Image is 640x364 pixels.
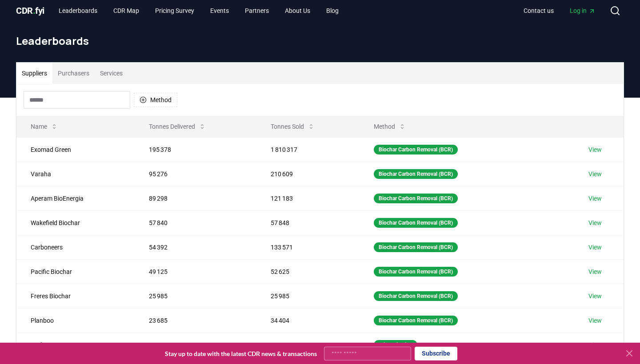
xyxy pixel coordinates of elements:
[374,291,458,301] div: Biochar Carbon Removal (BCR)
[516,3,603,19] nav: Main
[256,186,360,210] td: 121 183
[256,137,360,162] td: 1 810 317
[588,292,602,301] a: View
[374,169,458,179] div: Biochar Carbon Removal (BCR)
[135,137,256,162] td: 195 378
[142,118,213,135] button: Tonnes Delivered
[588,316,602,325] a: View
[52,3,346,19] nav: Main
[135,235,256,259] td: 54 392
[256,332,360,357] td: 36 979
[134,93,177,107] button: Method
[52,3,104,19] a: Leaderboards
[563,3,603,19] a: Log in
[256,210,360,235] td: 57 848
[135,186,256,210] td: 89 298
[264,118,322,135] button: Tonnes Sold
[588,218,602,227] a: View
[374,316,458,325] div: Biochar Carbon Removal (BCR)
[16,5,44,16] span: CDR fyi
[135,259,256,284] td: 49 125
[16,332,135,357] td: CarbonCure
[256,259,360,284] td: 52 625
[135,210,256,235] td: 57 840
[52,63,95,84] button: Purchasers
[374,267,458,277] div: Biochar Carbon Removal (BCR)
[16,284,135,308] td: Freres Biochar
[16,162,135,186] td: Varaha
[16,259,135,284] td: Pacific Biochar
[374,218,458,228] div: Biochar Carbon Removal (BCR)
[256,284,360,308] td: 25 985
[588,243,602,252] a: View
[588,170,602,178] a: View
[203,3,236,19] a: Events
[16,235,135,259] td: Carboneers
[367,118,413,135] button: Method
[148,3,201,19] a: Pricing Survey
[516,3,561,19] a: Contact us
[16,137,135,162] td: Exomad Green
[256,162,360,186] td: 210 609
[256,235,360,259] td: 133 571
[24,118,65,135] button: Name
[135,162,256,186] td: 95 276
[278,3,317,19] a: About Us
[16,63,52,84] button: Suppliers
[588,340,602,349] a: View
[570,6,596,15] span: Log in
[588,145,602,154] a: View
[106,3,146,19] a: CDR Map
[16,308,135,332] td: Planboo
[374,145,458,154] div: Biochar Carbon Removal (BCR)
[374,340,417,350] div: Mineralization
[95,63,128,84] button: Services
[256,308,360,332] td: 34 404
[588,267,602,276] a: View
[16,210,135,235] td: Wakefield Biochar
[135,284,256,308] td: 25 985
[319,3,346,19] a: Blog
[16,34,624,48] h1: Leaderboards
[135,332,256,357] td: 23 191
[374,242,458,252] div: Biochar Carbon Removal (BCR)
[33,5,36,16] span: .
[16,186,135,210] td: Aperam BioEnergia
[588,194,602,203] a: View
[238,3,276,19] a: Partners
[135,308,256,332] td: 23 685
[16,4,44,17] a: CDR.fyi
[374,194,458,203] div: Biochar Carbon Removal (BCR)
